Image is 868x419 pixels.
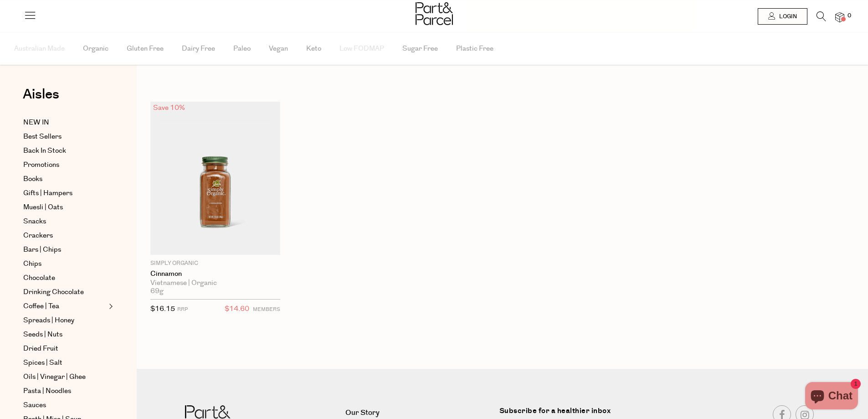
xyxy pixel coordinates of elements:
a: Best Sellers [23,131,106,142]
span: Back In Stock [23,145,66,156]
a: Coffee | Tea [23,301,106,312]
span: Best Sellers [23,131,62,142]
a: Dried Fruit [23,343,106,354]
button: Expand/Collapse Coffee | Tea [107,301,113,312]
span: Coffee | Tea [23,301,59,312]
a: Promotions [23,160,106,171]
span: Chocolate [23,273,55,284]
span: Low FODMAP [339,33,384,65]
span: Muesli | Oats [23,202,63,213]
span: Books [23,174,42,185]
img: Cinnamon [150,102,280,255]
span: Keto [306,33,321,65]
span: Login [777,13,797,21]
span: Snacks [23,216,46,227]
span: 69g [150,287,164,295]
a: Snacks [23,216,106,227]
span: Paleo [233,33,251,65]
span: Oils | Vinegar | Ghee [23,372,86,383]
span: Organic [83,33,108,65]
span: Bars | Chips [23,244,61,255]
a: Cinnamon [150,270,280,278]
span: NEW IN [23,117,49,128]
a: Bars | Chips [23,244,106,255]
div: Vietnamese | Organic [150,279,280,287]
a: Drinking Chocolate [23,287,106,298]
span: Aisles [23,84,59,104]
img: Part&Parcel [416,2,453,25]
span: Sauces [23,400,46,411]
a: 0 [835,12,844,22]
a: Pasta | Noodles [23,386,106,397]
a: Login [758,8,807,25]
span: $16.15 [150,304,175,314]
div: Save 10% [150,102,188,114]
a: Spices | Salt [23,357,106,368]
span: Chips [23,259,41,269]
span: Dried Fruit [23,343,58,354]
a: NEW IN [23,117,106,128]
span: Australian Made [14,33,65,65]
small: RRP [177,306,188,313]
span: Plastic Free [456,33,493,65]
a: Our Story [345,407,493,419]
span: Spices | Salt [23,357,62,368]
span: Pasta | Noodles [23,386,71,397]
a: Back In Stock [23,145,106,156]
a: Muesli | Oats [23,202,106,213]
inbox-online-store-chat: Shopify online store chat [802,382,861,412]
a: Sauces [23,400,106,411]
a: Crackers [23,230,106,241]
p: Simply Organic [150,259,280,268]
a: Books [23,174,106,185]
span: Crackers [23,230,53,241]
span: Drinking Chocolate [23,287,84,298]
span: Sugar Free [402,33,438,65]
a: Gifts | Hampers [23,188,106,199]
a: Oils | Vinegar | Ghee [23,372,106,383]
a: Seeds | Nuts [23,329,106,340]
span: Spreads | Honey [23,315,74,326]
span: $14.60 [225,303,249,315]
a: Chocolate [23,273,106,284]
small: MEMBERS [253,306,280,313]
a: Chips [23,259,106,269]
span: Vegan [269,33,288,65]
span: Seeds | Nuts [23,329,62,340]
span: Gluten Free [127,33,164,65]
span: Gifts | Hampers [23,188,72,199]
a: Spreads | Honey [23,315,106,326]
span: Promotions [23,160,59,171]
a: Aisles [23,88,59,110]
span: 0 [845,12,853,20]
span: Dairy Free [182,33,215,65]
